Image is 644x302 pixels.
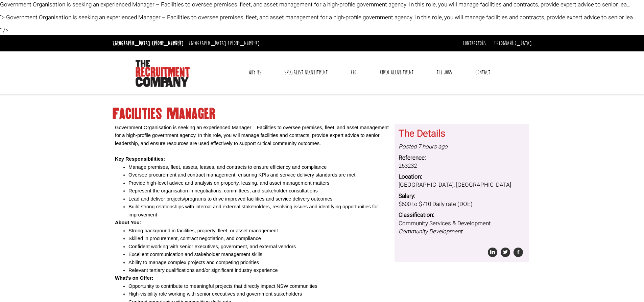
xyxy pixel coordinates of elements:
li: Oversee procurement and contract management, ensuring KPIs and service delivery standards are met [128,171,389,179]
li: Provide high-level advice and analysis on property, leasing, and asset management matters [128,179,389,187]
li: Represent the organisation in negotiations, committees, and stakeholder consultations [128,187,389,195]
a: [PHONE_NUMBER] [228,40,260,47]
a: Video Recruitment [375,64,419,81]
li: Skilled in procurement, contract negotiation, and compliance [128,235,389,242]
a: [PHONE_NUMBER] [152,40,184,47]
li: Build strong relationships with internal and external stakeholders, resolving issues and identify... [128,203,389,219]
a: [GEOGRAPHIC_DATA] [494,40,532,47]
p: Government Organisation is seeking an experienced Manager – Facilities to oversee premises, fleet... [115,124,389,147]
dt: Classification: [399,211,525,219]
li: Strong background in facilities, property, fleet, or asset management [128,227,389,235]
h3: The Details [399,129,525,139]
a: Contact [470,64,495,81]
dt: Reference: [399,154,525,162]
li: Lead and deliver projects/programs to drive improved facilities and service delivery outcomes [128,195,389,203]
i: Community Development [399,227,462,236]
dt: Salary: [399,192,525,200]
dd: 263232 [399,162,525,170]
li: Opportunity to contribute to meaningful projects that directly impact NSW communities [128,282,389,290]
dt: Location: [399,173,525,181]
dd: $600 to $710 Daily rate (DOE) [399,200,525,208]
b: Key Responsibilities: [115,156,165,162]
dd: [GEOGRAPHIC_DATA], [GEOGRAPHIC_DATA] [399,181,525,189]
a: The Jobs [431,64,457,81]
img: The Recruitment Company [136,60,190,87]
b: What’s on Offer: [115,275,153,281]
a: Contractors [463,40,486,47]
b: About You: [115,220,141,225]
li: Ability to manage complex projects and competing priorities [128,259,389,266]
a: Why Us [243,64,266,81]
li: Relevant tertiary qualifications and/or significant industry experience [128,266,389,274]
li: Confident working with senior executives, government, and external vendors [128,243,389,251]
a: RPO [345,64,361,81]
h1: Facilities Manager [113,108,532,120]
a: Specialist Recruitment [279,64,333,81]
li: Excellent communication and stakeholder management skills [128,251,389,258]
li: High-visibility role working with senior executives and government stakeholders [128,290,389,298]
li: [GEOGRAPHIC_DATA]: [187,38,261,49]
li: Manage premises, fleet, assets, leases, and contracts to ensure efficiency and compliance [128,163,389,171]
dd: Community Services & Development [399,219,525,236]
i: Posted 7 hours ago [399,142,448,151]
li: [GEOGRAPHIC_DATA]: [111,38,185,49]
